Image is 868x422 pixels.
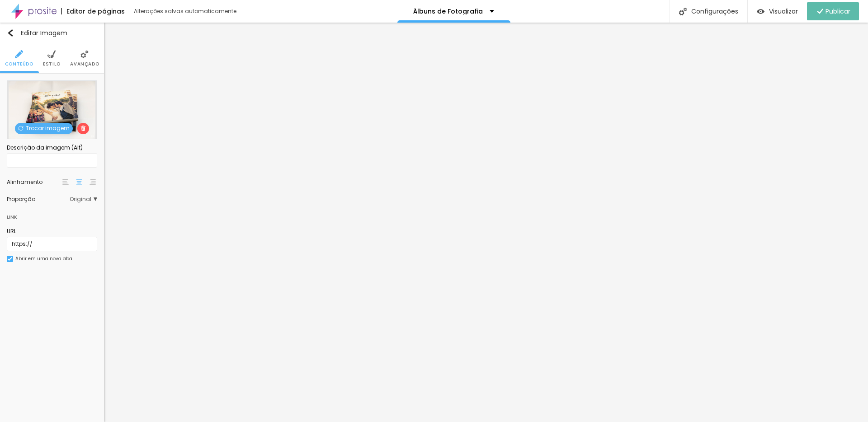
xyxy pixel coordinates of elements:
span: Publicar [826,8,850,15]
button: Visualizar [748,2,807,20]
span: Trocar imagem [15,123,73,134]
img: Icone [18,126,24,131]
div: URL [7,227,97,235]
div: Link [7,212,17,222]
img: Icone [679,8,687,15]
img: Icone [80,126,86,131]
div: Link [7,206,97,223]
div: Descrição da imagem (Alt) [7,144,97,152]
img: Icone [80,50,89,58]
div: Editar Imagem [7,29,67,37]
img: Icone [47,50,56,58]
img: paragraph-right-align.svg [90,179,96,185]
span: Visualizar [769,8,798,15]
img: Icone [8,257,12,261]
p: Álbuns de Fotografia [413,8,483,14]
div: Editor de páginas [61,8,125,14]
div: Alinhamento [7,179,61,185]
div: Alterações salvas automaticamente [134,9,238,14]
div: Proporção [7,197,70,202]
img: Icone [15,50,23,58]
img: paragraph-center-align.svg [76,179,82,185]
img: Icone [7,29,14,37]
div: Abrir em uma nova aba [15,257,72,261]
img: view-1.svg [757,8,764,15]
span: Conteúdo [5,62,33,66]
iframe: Editor [104,23,868,422]
img: paragraph-left-align.svg [62,179,69,185]
span: Estilo [43,62,61,66]
span: Avançado [70,62,99,66]
span: Original [70,197,97,202]
button: Publicar [807,2,859,20]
